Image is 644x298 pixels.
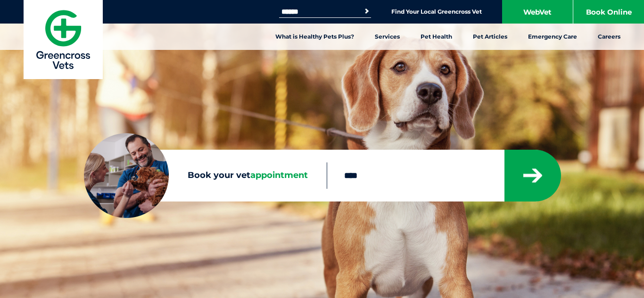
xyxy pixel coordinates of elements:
[84,169,327,183] label: Book your vet
[410,24,462,50] a: Pet Health
[518,24,587,50] a: Emergency Care
[462,24,518,50] a: Pet Articles
[391,8,482,16] a: Find Your Local Greencross Vet
[250,170,308,180] span: appointment
[587,24,631,50] a: Careers
[362,7,372,16] button: Search
[364,24,410,50] a: Services
[265,24,364,50] a: What is Healthy Pets Plus?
